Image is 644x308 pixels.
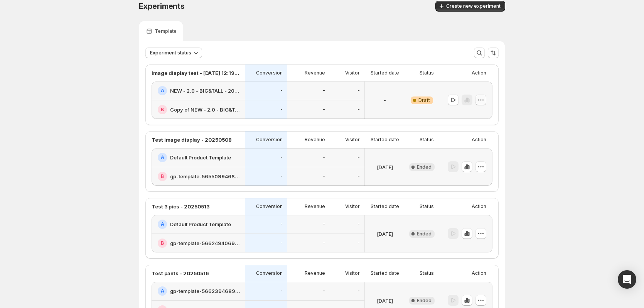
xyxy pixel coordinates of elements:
[161,288,164,294] h2: A
[305,203,325,210] p: Revenue
[323,154,325,161] p: -
[357,221,360,227] p: -
[357,288,360,294] p: -
[323,221,325,227] p: -
[139,2,185,11] span: Experiments
[152,136,232,144] p: Test image display - 20250508
[280,221,283,227] p: -
[256,203,283,210] p: Conversion
[280,288,283,294] p: -
[345,137,360,143] p: Visitor
[420,70,434,76] p: Status
[417,164,432,170] span: Ended
[371,137,399,143] p: Started date
[145,47,202,58] button: Experiment status
[170,106,240,113] h2: Copy of NEW - 2.0 - BIG&TALL - 20250709
[256,70,283,76] p: Conversion
[488,47,499,58] button: Sort the results
[170,239,240,247] h2: gp-template-566249406907548523
[418,97,430,103] span: Draft
[377,163,393,171] p: [DATE]
[170,287,240,295] h2: gp-template-566239468957205355
[161,107,164,113] h2: B
[618,270,636,289] div: Open Intercom Messenger
[152,203,209,210] p: Test 3 pics - 20250513
[472,137,486,143] p: Action
[417,298,432,304] span: Ended
[280,173,283,179] p: -
[280,154,283,161] p: -
[345,270,360,276] p: Visitor
[170,87,240,95] h2: NEW - 2.0 - BIG&TALL - 20250709
[357,88,360,94] p: -
[371,270,399,276] p: Started date
[435,1,505,12] button: Create new experiment
[256,270,283,276] p: Conversion
[357,173,360,179] p: -
[152,69,240,77] p: Image display test - [DATE] 12:19:37
[357,107,360,113] p: -
[161,221,164,227] h2: A
[472,203,486,210] p: Action
[446,3,501,9] span: Create new experiment
[161,154,164,161] h2: A
[152,269,209,277] p: Test pants - 20250516
[161,173,164,179] h2: B
[417,231,432,237] span: Ended
[377,230,393,238] p: [DATE]
[420,203,434,210] p: Status
[150,50,191,56] span: Experiment status
[280,240,283,246] p: -
[323,240,325,246] p: -
[305,137,325,143] p: Revenue
[170,220,231,228] h2: Default Product Template
[323,88,325,94] p: -
[345,203,360,210] p: Visitor
[472,270,486,276] p: Action
[170,173,240,180] h2: gp-template-565509946817381267
[371,70,399,76] p: Started date
[472,70,486,76] p: Action
[377,297,393,305] p: [DATE]
[384,96,386,104] p: -
[305,70,325,76] p: Revenue
[323,107,325,113] p: -
[420,137,434,143] p: Status
[161,88,164,94] h2: A
[371,203,399,210] p: Started date
[323,173,325,179] p: -
[357,154,360,161] p: -
[155,28,177,34] p: Template
[161,240,164,246] h2: B
[256,137,283,143] p: Conversion
[305,270,325,276] p: Revenue
[280,107,283,113] p: -
[280,88,283,94] p: -
[170,154,231,161] h2: Default Product Template
[345,70,360,76] p: Visitor
[420,270,434,276] p: Status
[323,288,325,294] p: -
[357,240,360,246] p: -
